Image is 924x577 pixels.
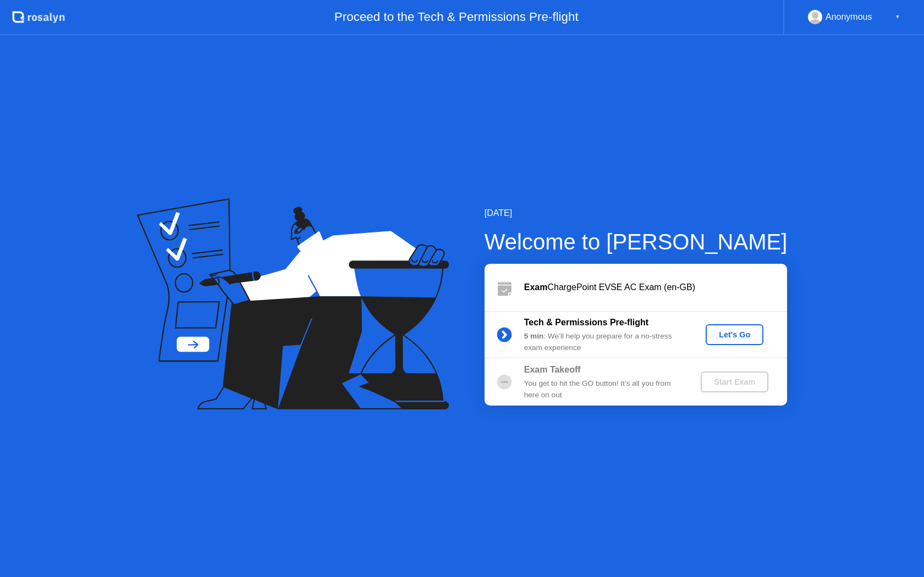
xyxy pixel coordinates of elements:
[705,378,764,386] div: Start Exam
[524,332,544,340] b: 5 min
[524,365,581,374] b: Exam Takeoff
[524,318,648,327] b: Tech & Permissions Pre-flight
[524,281,787,294] div: ChargePoint EVSE AC Exam (en-GB)
[485,207,788,220] div: [DATE]
[485,225,788,258] div: Welcome to [PERSON_NAME]
[826,10,872,24] div: Anonymous
[706,324,763,345] button: Let's Go
[701,371,768,392] button: Start Exam
[524,282,548,292] b: Exam
[710,330,759,339] div: Let's Go
[524,331,683,353] div: : We’ll help you prepare for a no-stress exam experience
[895,10,900,24] div: ▼
[524,378,683,401] div: You get to hit the GO button! It’s all you from here on out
